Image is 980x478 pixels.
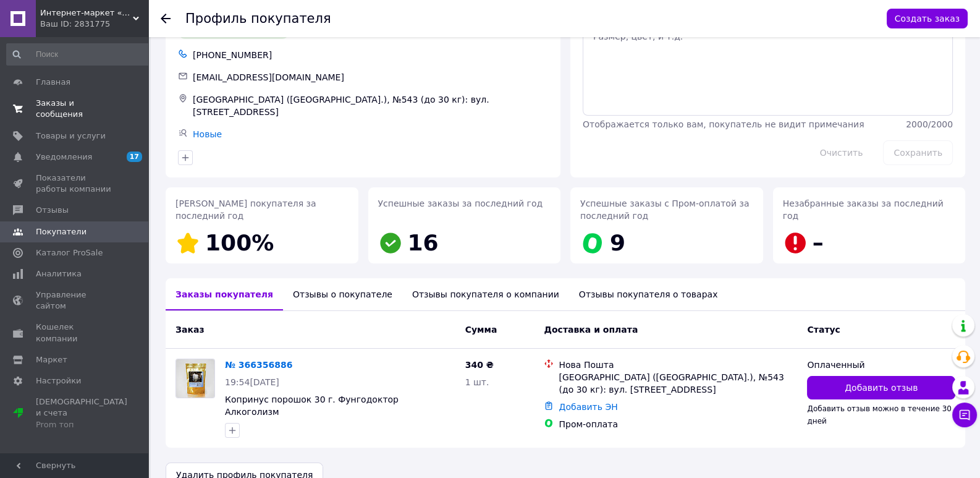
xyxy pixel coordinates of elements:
[36,77,70,88] span: Главная
[166,278,283,310] div: Заказы покупателя
[559,359,797,371] div: Нова Пошта
[952,403,977,427] button: Чат с покупателем
[807,376,955,399] button: Добавить отзыв
[36,98,114,120] span: Заказы и сообщения
[127,152,142,162] span: 17
[175,359,215,398] a: Фото товару
[906,119,953,129] span: 2000 / 2000
[225,395,399,417] a: Копринус порошок 30 г. Фунгодоктор Алкоголизм
[205,230,274,255] span: 100%
[378,198,543,208] span: Успешные заказы за последний год
[36,375,81,386] span: Настройки
[193,129,222,139] a: Новые
[36,419,127,430] div: Prom топ
[845,382,918,394] span: Добавить отзыв
[408,230,439,255] span: 16
[190,91,551,121] div: [GEOGRAPHIC_DATA] ([GEOGRAPHIC_DATA].), №543 (до 30 кг): вул. [STREET_ADDRESS]
[36,247,103,258] span: Каталог ProSale
[559,371,797,396] div: [GEOGRAPHIC_DATA] ([GEOGRAPHIC_DATA].), №543 (до 30 кг): вул. [STREET_ADDRESS]
[161,12,171,25] div: Вернуться назад
[36,152,92,163] span: Уведомления
[40,7,133,19] span: Интернет-маркет «БиоЖизнь»
[36,289,114,312] span: Управление сайтом
[807,359,955,371] div: Оплаченный
[887,9,968,28] button: Создать заказ
[176,359,214,398] img: Фото товару
[190,46,551,64] div: [PHONE_NUMBER]
[807,404,951,425] span: Добавить отзыв можно в течение 30 дней
[283,278,402,310] div: Отзывы о покупателе
[465,360,494,370] span: 340 ₴
[36,205,69,216] span: Отзывы
[36,322,114,344] span: Кошелек компании
[225,360,292,370] a: № 366356886
[36,268,82,280] span: Аналитика
[580,198,749,221] span: Успешные заказы с Пром-оплатой за последний год
[783,198,944,221] span: Незабранные заказы за последний год
[544,325,638,335] span: Доставка и оплата
[36,396,127,430] span: [DEMOGRAPHIC_DATA] и счета
[175,325,204,335] span: Заказ
[193,72,344,82] span: [EMAIL_ADDRESS][DOMAIN_NAME]
[36,226,87,237] span: Покупатели
[185,11,331,26] h1: Профиль покупателя
[569,278,728,310] div: Отзывы покупателя о товарах
[225,377,279,387] span: 19:54[DATE]
[40,19,148,30] div: Ваш ID: 2831775
[402,278,569,310] div: Отзывы покупателя о компании
[807,325,840,335] span: Статус
[559,402,617,412] a: Добавить ЭН
[36,130,106,142] span: Товары и услуги
[610,230,625,255] span: 9
[175,198,316,221] span: [PERSON_NAME] покупателя за последний год
[465,325,497,335] span: Сумма
[559,418,797,430] div: Пром-оплата
[36,173,114,195] span: Показатели работы компании
[36,354,67,365] span: Маркет
[6,43,151,66] input: Поиск
[583,119,864,129] span: Отображается только вам, покупатель не видит примечания
[465,377,489,387] span: 1 шт.
[813,230,824,255] span: –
